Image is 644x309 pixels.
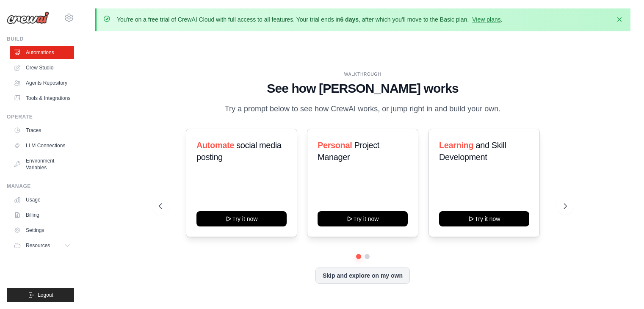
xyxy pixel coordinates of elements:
img: Logo [7,11,49,24]
a: View plans [472,16,500,23]
a: Crew Studio [10,61,74,74]
button: Try it now [318,211,408,226]
span: social media posting [196,141,282,162]
p: Try a prompt below to see how CrewAI works, or jump right in and build your own. [221,103,505,115]
a: Usage [10,193,74,207]
div: Build [7,36,74,42]
h1: See how [PERSON_NAME] works [159,81,567,96]
span: Learning [439,141,473,150]
a: Environment Variables [10,154,74,174]
a: Traces [10,124,74,137]
a: Settings [10,223,74,237]
span: Resources [26,242,50,249]
a: Tools & Integrations [10,91,74,105]
button: Try it now [196,211,287,226]
button: Resources [10,239,74,252]
span: and Skill Development [439,141,506,162]
div: WALKTHROUGH [159,71,567,77]
strong: 6 days [340,16,359,23]
button: Skip and explore on my own [315,268,410,284]
a: Automations [10,46,74,59]
button: Try it now [439,211,529,226]
a: Billing [10,208,74,222]
button: Logout [7,288,74,302]
span: Automate [196,141,234,150]
div: Manage [7,183,74,190]
div: Operate [7,113,74,120]
a: Agents Repository [10,76,74,90]
span: Personal [318,141,352,150]
p: You're on a free trial of CrewAI Cloud with full access to all features. Your trial ends in , aft... [117,15,503,24]
a: LLM Connections [10,139,74,152]
span: Logout [38,292,53,298]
